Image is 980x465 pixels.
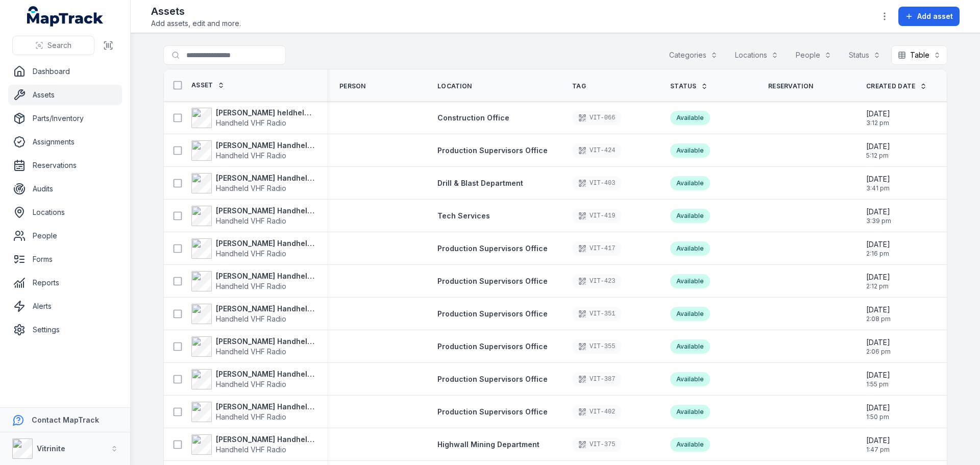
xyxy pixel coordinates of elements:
a: [PERSON_NAME] Handheld VHF RadioHandheld VHF Radio [191,434,315,455]
span: 5:12 pm [866,152,890,160]
span: [DATE] [866,207,891,217]
span: Handheld VHF Radio [216,249,286,258]
span: 3:12 pm [866,119,890,127]
span: 2:08 pm [866,315,891,323]
strong: [PERSON_NAME] heldheld VHF radio [216,108,315,118]
div: Available [670,176,710,190]
strong: [PERSON_NAME] Handheld VHF Radio [216,271,315,281]
span: Handheld VHF Radio [216,151,286,160]
div: Available [670,372,710,386]
strong: [PERSON_NAME] Handheld VHF Radio [216,238,315,249]
strong: [PERSON_NAME] Handheld VHF Radio [216,173,315,183]
a: [PERSON_NAME] heldheld VHF radioHandheld VHF Radio [191,108,315,128]
a: Asset [191,81,225,89]
a: [PERSON_NAME] Handheld VHF RadioHandheld VHF Radio [191,238,315,259]
a: Audits [8,179,122,199]
button: Categories [663,45,724,65]
span: Add asset [917,11,953,21]
div: Available [670,339,710,354]
time: 10/09/2025, 2:16:26 pm [866,239,890,258]
a: [PERSON_NAME] Handheld VHF RadioHandheld VHF Radio [191,304,315,324]
div: VIT-066 [572,111,621,125]
a: Tech Services [437,211,490,221]
span: Handheld VHF Radio [216,118,286,127]
span: Location [437,82,472,90]
div: Available [670,143,710,158]
div: Available [670,209,710,223]
a: Production Supervisors Office [437,309,548,319]
span: Handheld VHF Radio [216,216,286,225]
time: 10/09/2025, 3:39:33 pm [866,207,891,225]
a: Forms [8,249,122,270]
span: Tag [572,82,586,90]
a: Drill & Blast Department [437,178,523,188]
strong: Contact MapTrack [32,415,99,424]
span: Search [47,40,71,51]
a: [PERSON_NAME] Handheld VHF RadioHandheld VHF Radio [191,369,315,389]
button: Status [842,45,887,65]
span: Production Supervisors Office [437,375,548,383]
span: Highwall Mining Department [437,440,540,449]
span: Production Supervisors Office [437,342,548,351]
span: [DATE] [866,141,890,152]
a: Production Supervisors Office [437,243,548,254]
a: Dashboard [8,61,122,82]
span: 3:39 pm [866,217,891,225]
span: Person [339,82,366,90]
a: Locations [8,202,122,223]
a: Assignments [8,132,122,152]
span: Handheld VHF Radio [216,445,286,454]
span: [DATE] [866,435,890,446]
div: Available [670,307,710,321]
span: Production Supervisors Office [437,407,548,416]
span: Asset [191,81,213,89]
span: Production Supervisors Office [437,277,548,285]
a: Highwall Mining Department [437,439,540,450]
span: [DATE] [866,239,890,250]
button: Search [12,36,94,55]
span: Production Supervisors Office [437,309,548,318]
span: Tech Services [437,211,490,220]
a: [PERSON_NAME] Handheld VHF Radio - Tech ServicesHandheld VHF Radio [191,206,315,226]
time: 10/09/2025, 5:12:33 pm [866,141,890,160]
div: VIT-403 [572,176,621,190]
span: Status [670,82,697,90]
a: [PERSON_NAME] Handheld VHF RadioHandheld VHF Radio [191,173,315,193]
time: 16/09/2025, 3:12:06 pm [866,109,890,127]
span: 1:55 pm [866,380,890,388]
div: Available [670,241,710,256]
a: Reservations [8,155,122,176]
div: VIT-423 [572,274,621,288]
a: Production Supervisors Office [437,407,548,417]
span: [DATE] [866,370,890,380]
span: [DATE] [866,305,891,315]
div: VIT-351 [572,307,621,321]
a: Status [670,82,708,90]
time: 10/09/2025, 1:55:16 pm [866,370,890,388]
span: Created Date [866,82,916,90]
div: VIT-419 [572,209,621,223]
a: [PERSON_NAME] Handheld VHF RadioHandheld VHF Radio [191,336,315,357]
time: 10/09/2025, 1:47:43 pm [866,435,890,454]
a: [PERSON_NAME] Handheld VHF RadioHandheld VHF Radio [191,402,315,422]
div: Available [670,274,710,288]
span: Drill & Blast Department [437,179,523,187]
div: Available [670,111,710,125]
div: VIT-402 [572,405,621,419]
a: Settings [8,320,122,340]
span: Handheld VHF Radio [216,412,286,421]
div: VIT-417 [572,241,621,256]
span: Handheld VHF Radio [216,347,286,356]
span: 2:12 pm [866,282,890,290]
span: 1:47 pm [866,446,890,454]
time: 10/09/2025, 2:12:12 pm [866,272,890,290]
a: Production Supervisors Office [437,276,548,286]
strong: [PERSON_NAME] Handheld VHF Radio [216,434,315,445]
span: Handheld VHF Radio [216,380,286,388]
time: 10/09/2025, 3:41:26 pm [866,174,890,192]
span: Handheld VHF Radio [216,282,286,290]
span: Reservation [768,82,813,90]
span: [DATE] [866,174,890,184]
div: VIT-424 [572,143,621,158]
a: Alerts [8,296,122,316]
